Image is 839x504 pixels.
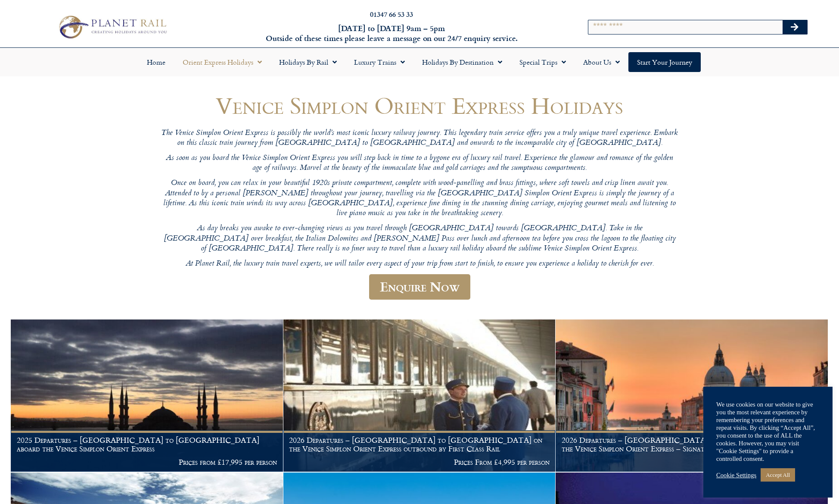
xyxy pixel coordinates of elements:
img: Orient Express Special Venice compressed [556,319,828,472]
nav: Menu [4,52,835,72]
a: 01347 66 53 33 [370,9,413,19]
p: Prices from £4,995 per person [562,458,822,466]
a: 2025 Departures – [GEOGRAPHIC_DATA] to [GEOGRAPHIC_DATA] aboard the Venice Simplon Orient Express... [11,319,283,472]
button: Search [783,20,808,34]
img: Planet Rail Train Holidays Logo [54,13,170,41]
a: Holidays by Destination [413,52,511,72]
a: 2026 Departures – [GEOGRAPHIC_DATA] to [GEOGRAPHIC_DATA] on the Venice Simplon Orient Express out... [283,319,556,472]
a: Enquire Now [369,274,470,300]
p: Once on board, you can relax in your beautiful 1920s private compartment, complete with wood-pane... [161,178,678,219]
h1: Venice Simplon Orient Express Holidays [161,93,678,118]
h1: 2025 Departures – [GEOGRAPHIC_DATA] to [GEOGRAPHIC_DATA] aboard the Venice Simplon Orient Express [17,436,277,453]
h6: [DATE] to [DATE] 9am – 5pm Outside of these times please leave a message on our 24/7 enquiry serv... [226,23,557,44]
p: As soon as you board the Venice Simplon Orient Express you will step back in time to a bygone era... [161,153,678,174]
a: Cookie Settings [716,471,756,479]
a: Luxury Trains [345,52,413,72]
a: Holidays by Rail [270,52,345,72]
p: Prices From £4,995 per person [289,458,550,466]
a: Start your Journey [628,52,701,72]
a: Special Trips [511,52,575,72]
p: As day breaks you awake to ever-changing views as you travel through [GEOGRAPHIC_DATA] towards [G... [161,224,678,254]
a: Orient Express Holidays [174,52,270,72]
h1: 2026 Departures – [GEOGRAPHIC_DATA] to [GEOGRAPHIC_DATA] on the Venice Simplon Orient Express out... [289,436,550,453]
a: Home [138,52,174,72]
h1: 2026 Departures – [GEOGRAPHIC_DATA] to [GEOGRAPHIC_DATA] on the Venice Simplon Orient Express – S... [562,436,822,453]
p: The Venice Simplon Orient Express is possibly the world’s most iconic luxury railway journey. Thi... [161,128,678,149]
a: Accept All [761,468,795,482]
p: Prices from £17,995 per person [17,458,277,466]
div: We use cookies on our website to give you the most relevant experience by remembering your prefer... [716,401,820,463]
a: About Us [575,52,628,72]
a: 2026 Departures – [GEOGRAPHIC_DATA] to [GEOGRAPHIC_DATA] on the Venice Simplon Orient Express – S... [556,319,828,472]
p: At Planet Rail, the luxury train travel experts, we will tailor every aspect of your trip from st... [161,259,678,269]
